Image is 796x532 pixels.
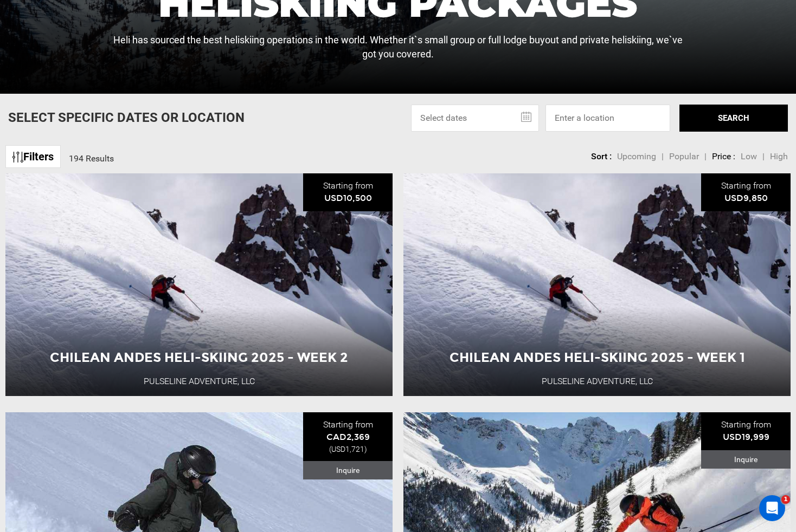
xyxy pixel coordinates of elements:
li: Price : [712,151,735,163]
p: Select Specific Dates Or Location [8,108,245,127]
li: Sort : [591,151,612,163]
p: Heli has sourced the best heliskiing operations in the world. Whether it`s small group or full lo... [106,33,690,61]
li: | [704,151,707,163]
input: Select dates [411,105,539,132]
span: Upcoming [617,151,656,161]
button: SEARCH [679,105,788,132]
iframe: Intercom live chat [759,495,785,521]
span: 194 Results [69,153,114,164]
span: Popular [669,151,699,161]
span: Low [741,151,757,161]
img: btn-icon.svg [12,152,23,163]
a: Filters [5,145,61,168]
input: Enter a location [545,105,670,132]
span: 1 [781,495,790,504]
li: | [762,151,765,163]
span: High [770,151,788,161]
li: | [662,151,664,163]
